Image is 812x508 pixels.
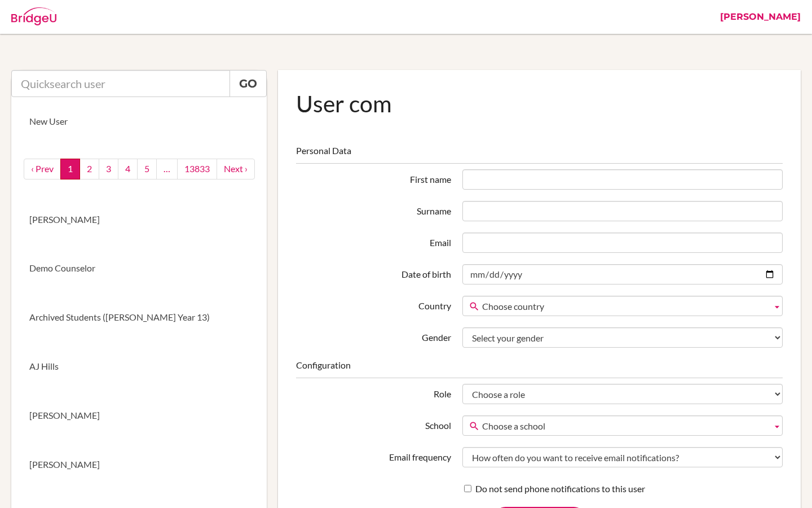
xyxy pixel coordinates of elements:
[290,296,456,313] label: Country
[24,159,61,179] a: ‹ Prev
[290,415,456,432] label: School
[11,342,267,391] a: AJ Hills
[296,88,783,119] h1: User com
[60,159,80,179] a: 1
[11,97,267,146] a: New User
[290,169,456,186] label: First name
[217,159,255,179] a: next
[11,440,267,489] a: [PERSON_NAME]
[11,195,267,244] a: [PERSON_NAME]
[464,483,645,496] label: Do not send phone notifications to this user
[290,233,456,249] label: Email
[156,159,178,179] a: …
[137,159,157,179] a: 5
[296,144,783,164] legend: Personal Data
[290,447,456,464] label: Email frequency
[11,244,267,293] a: Demo Counselor
[230,70,267,97] a: Go
[11,7,56,25] img: Bridge-U
[464,485,471,492] input: Do not send phone notifications to this user
[290,384,456,401] label: Role
[296,359,783,378] legend: Configuration
[11,391,267,440] a: [PERSON_NAME]
[118,159,138,179] a: 4
[290,327,456,344] label: Gender
[290,201,456,218] label: Surname
[11,70,230,97] input: Quicksearch user
[482,416,767,436] span: Choose a school
[11,293,267,342] a: Archived Students ([PERSON_NAME] Year 13)
[482,296,767,317] span: Choose country
[290,264,456,281] label: Date of birth
[80,159,99,179] a: 2
[177,159,217,179] a: 13833
[99,159,118,179] a: 3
